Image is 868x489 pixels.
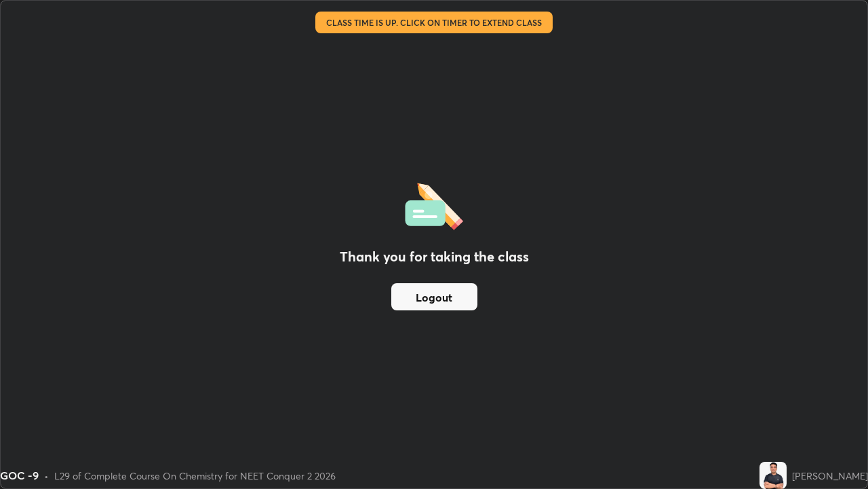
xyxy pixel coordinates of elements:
[792,469,868,483] div: [PERSON_NAME]
[44,469,49,483] div: •
[54,469,336,483] div: L29 of Complete Course On Chemistry for NEET Conquer 2 2026
[340,247,529,267] h2: Thank you for taking the class
[759,462,787,489] img: cdd11cb0ff7c41cdbf678b0cfeb7474b.jpg
[391,283,477,310] button: Logout
[405,179,463,230] img: offlineFeedback.1438e8b3.svg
